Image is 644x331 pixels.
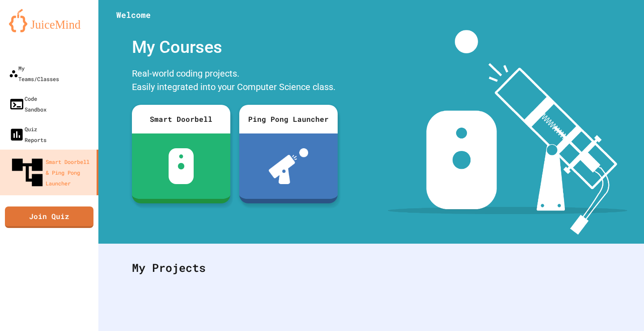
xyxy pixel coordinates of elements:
[9,63,59,84] div: My Teams/Classes
[388,30,627,235] img: banner-image-my-projects.png
[9,154,93,191] div: Smart Doorbell & Ping Pong Launcher
[169,148,194,184] img: sdb-white.svg
[127,30,342,64] div: My Courses
[9,9,89,32] img: logo-orange.svg
[239,105,338,133] div: Ping Pong Launcher
[123,250,619,285] div: My Projects
[127,64,342,98] div: Real-world coding projects. Easily integrated into your Computer Science class.
[5,206,93,228] a: Join Quiz
[269,148,309,184] img: ppl-with-ball.png
[132,105,230,133] div: Smart Doorbell
[9,124,47,145] div: Quiz Reports
[9,93,47,115] div: Code Sandbox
